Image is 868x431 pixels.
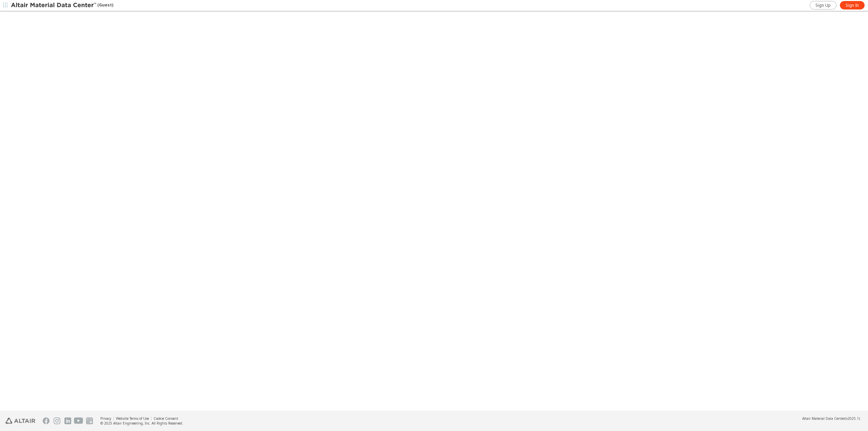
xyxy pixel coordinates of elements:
div: (Guest) [11,2,113,9]
div: (v2025.1) [802,416,860,421]
a: Cookie Consent [154,416,178,421]
img: Altair Material Data Center [11,2,97,9]
div: © 2025 Altair Engineering, Inc. All Rights Reserved. [100,421,183,426]
img: Altair Engineering [5,418,35,424]
a: Privacy [100,416,111,421]
a: Sign Up [810,1,836,9]
span: Altair Material Data Center [802,416,845,421]
a: Sign In [840,1,865,9]
span: Sign Up [815,3,831,8]
a: Website Terms of Use [116,416,149,421]
span: Sign In [846,3,859,8]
